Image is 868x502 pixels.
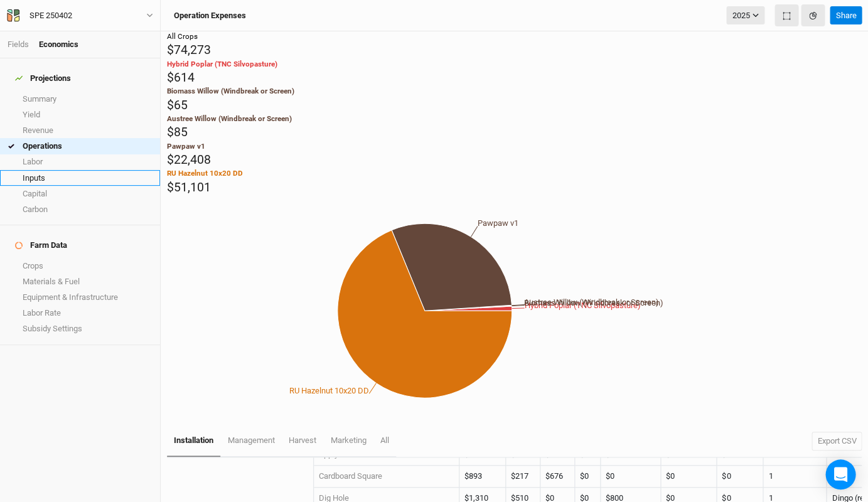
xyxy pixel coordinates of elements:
a: Fields [8,40,29,49]
div: Farm Data [15,240,67,250]
td: $0 [575,466,601,488]
span: marketing [330,435,366,445]
div: Open Intercom Messenger [825,459,855,489]
td: 1 [763,466,827,488]
td: $0 [661,466,717,488]
a: Apply Fertilizer [319,449,370,459]
span: Austree Willow (Windbreak or Screen) [167,114,292,123]
tspan: Austree Willow (Windbreak or Screen) [524,297,659,306]
td: $676 [540,466,575,488]
span: All Crops [167,32,198,41]
span: Pawpaw v1 [167,142,205,151]
button: Export CSV [812,432,862,451]
button: 2025 [726,6,764,25]
span: harvest [289,435,316,445]
span: $614 [167,70,195,85]
span: $74,273 [167,43,211,57]
div: SPE 250402 [29,9,72,22]
tspan: RU Hazelnut 10x20 DD [289,386,369,395]
h3: Operation Expenses [174,11,246,21]
td: $893 [459,466,506,488]
span: Hybrid Poplar (TNC Silvopasture) [167,60,277,68]
span: $22,408 [167,152,211,167]
td: $217 [506,466,540,488]
span: All [380,435,389,445]
span: $51,101 [167,180,211,195]
button: SPE 250402 [6,9,154,23]
span: $85 [167,125,188,139]
td: $0 [601,466,661,488]
td: $0 [717,466,763,488]
span: RU Hazelnut 10x20 DD [167,169,243,178]
span: management [228,435,275,445]
span: Biomass Willow (Windbreak or Screen) [167,87,294,95]
tspan: Hybrid Poplar (TNC Silvopasture) [524,301,640,310]
div: Projections [15,73,71,83]
tspan: Pawpaw v1 [478,218,518,228]
button: Share [830,6,862,25]
span: installation [174,435,213,445]
tspan: Biomass Willow (Windbreak or Screen) [524,297,663,307]
a: Cardboard Square [319,471,382,481]
div: Economics [39,39,78,50]
span: $65 [167,98,188,112]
